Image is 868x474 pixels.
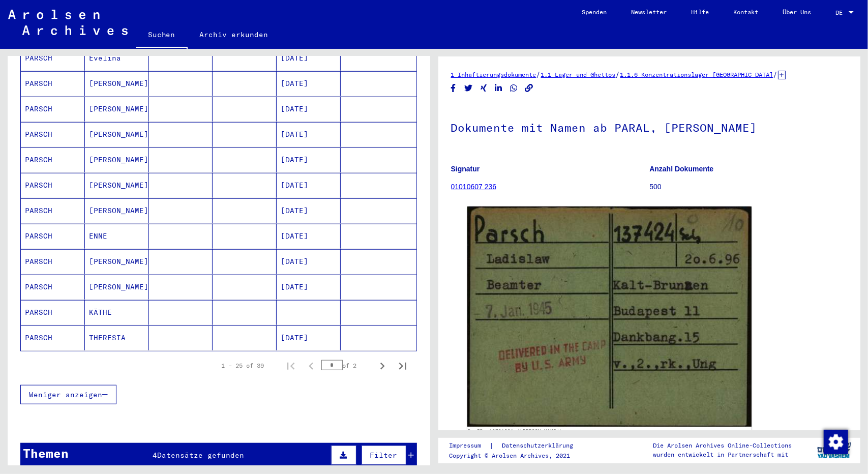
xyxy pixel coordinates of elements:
[653,441,792,450] p: Die Arolsen Archives Online-Collections
[85,198,149,223] mat-cell: [PERSON_NAME]
[21,71,85,96] mat-cell: PARSCH
[449,440,585,451] div: |
[29,390,102,399] span: Weniger anzeigen
[653,450,792,459] p: wurden entwickelt in Partnerschaft mit
[21,147,85,172] mat-cell: PARSCH
[277,46,341,71] mat-cell: [DATE]
[20,385,116,404] button: Weniger anzeigen
[21,173,85,198] mat-cell: PARSCH
[362,446,406,465] button: Filter
[493,82,504,95] button: Share on LinkedIn
[85,249,149,274] mat-cell: [PERSON_NAME]
[85,71,149,96] mat-cell: [PERSON_NAME]
[21,198,85,223] mat-cell: PARSCH
[277,122,341,147] mat-cell: [DATE]
[21,325,85,350] mat-cell: PARSCH
[85,300,149,325] mat-cell: KÄTHE
[277,249,341,274] mat-cell: [DATE]
[449,451,585,460] p: Copyright © Arolsen Archives, 2021
[277,97,341,122] mat-cell: [DATE]
[277,224,341,249] mat-cell: [DATE]
[393,355,413,376] button: Last page
[649,182,848,192] p: 500
[524,82,534,95] button: Copy link
[277,71,341,96] mat-cell: [DATE]
[541,71,616,78] a: 1.1 Lager und Ghettos
[23,444,69,462] div: Themen
[21,122,85,147] mat-cell: PARSCH
[321,361,372,370] div: of 2
[277,198,341,223] mat-cell: [DATE]
[21,224,85,249] mat-cell: PARSCH
[85,97,149,122] mat-cell: [PERSON_NAME]
[468,428,562,434] a: DocID: 10721981 ([PERSON_NAME])
[824,430,848,454] img: Zustimmung ändern
[222,361,264,370] div: 1 – 25 of 39
[153,451,157,460] span: 4
[620,71,773,78] a: 1.1.6 Konzentrationslager [GEOGRAPHIC_DATA]
[478,82,489,95] button: Share on Xing
[277,173,341,198] mat-cell: [DATE]
[370,451,398,460] span: Filter
[451,165,480,173] b: Signatur
[85,275,149,300] mat-cell: [PERSON_NAME]
[21,46,85,71] mat-cell: PARSCH
[448,82,459,95] button: Share on Facebook
[649,165,713,173] b: Anzahl Dokumente
[136,22,188,49] a: Suchen
[451,104,848,149] h1: Dokumente mit Namen ab PARAL, [PERSON_NAME]
[21,275,85,300] mat-cell: PARSCH
[823,429,848,454] div: Zustimmung ändern
[463,82,474,95] button: Share on Twitter
[85,46,149,71] mat-cell: Evelina
[536,70,541,79] span: /
[451,183,497,191] a: 01010607 236
[85,122,149,147] mat-cell: [PERSON_NAME]
[467,206,752,427] img: 001.jpg
[508,82,519,95] button: Share on WhatsApp
[85,147,149,172] mat-cell: [PERSON_NAME]
[85,325,149,350] mat-cell: THERESIA
[188,22,281,47] a: Archiv erkunden
[8,10,128,35] img: Arolsen_neg.svg
[277,275,341,300] mat-cell: [DATE]
[449,440,489,451] a: Impressum
[277,147,341,172] mat-cell: [DATE]
[21,249,85,274] mat-cell: PARSCH
[494,440,585,451] a: Datenschutzerklärung
[616,70,620,79] span: /
[21,97,85,122] mat-cell: PARSCH
[372,355,393,376] button: Next page
[835,9,847,16] span: DE
[773,70,778,79] span: /
[277,325,341,350] mat-cell: [DATE]
[301,355,321,376] button: Previous page
[815,437,853,463] img: yv_logo.png
[281,355,301,376] button: First page
[85,173,149,198] mat-cell: [PERSON_NAME]
[21,300,85,325] mat-cell: PARSCH
[85,224,149,249] mat-cell: ENNE
[451,71,536,78] a: 1 Inhaftierungsdokumente
[157,451,244,460] span: Datensätze gefunden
